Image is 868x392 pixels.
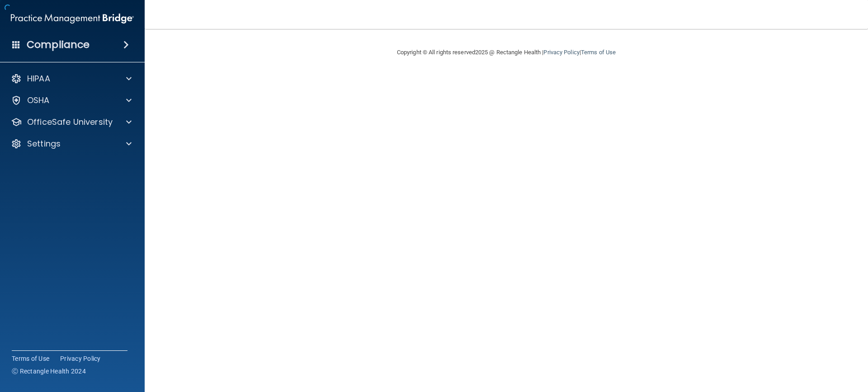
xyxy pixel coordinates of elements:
span: Ⓒ Rectangle Health 2024 [12,367,86,376]
p: HIPAA [27,73,50,84]
h4: Compliance [27,38,90,51]
a: Privacy Policy [60,354,101,363]
a: Privacy Policy [543,49,579,56]
a: OfficeSafe University [11,117,132,128]
div: Copyright © All rights reserved 2025 @ Rectangle Health | | [341,38,671,67]
a: Terms of Use [12,354,49,363]
a: OSHA [11,95,132,106]
img: PMB logo [11,9,134,28]
a: HIPAA [11,73,132,84]
p: Settings [27,138,61,149]
p: OfficeSafe University [27,117,113,128]
a: Settings [11,138,132,149]
p: OSHA [27,95,50,106]
a: Terms of Use [581,49,616,56]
